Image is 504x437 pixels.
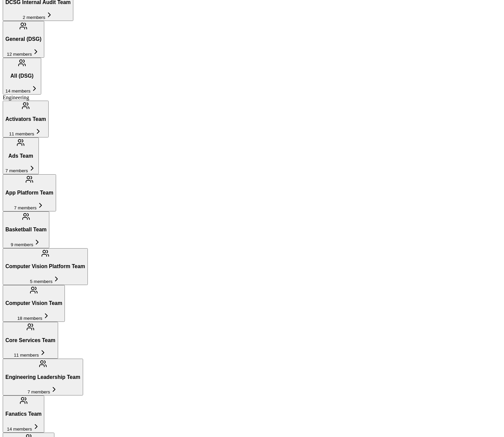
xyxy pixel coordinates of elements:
[3,359,83,395] button: Engineering Leadership Team7 members
[3,322,58,359] button: Core Services Team11 members
[11,242,33,247] span: 9 members
[5,411,42,417] h3: Fanatics Team
[3,211,49,248] button: Basketball Team9 members
[5,337,55,343] h3: Core Services Team
[14,353,39,358] span: 11 members
[7,427,32,432] span: 14 members
[5,374,80,380] h3: Engineering Leadership Team
[3,395,44,432] button: Fanatics Team14 members
[17,316,42,321] span: 18 members
[5,300,62,306] h3: Computer Vision Team
[3,21,44,58] button: General (DSG)12 members
[5,227,47,233] h3: Basketball Team
[3,95,29,100] span: Engineering
[9,131,34,136] span: 11 members
[3,137,39,174] button: Ads Team7 members
[23,15,45,20] span: 2 members
[3,58,41,95] button: All (DSG)14 members
[14,205,37,210] span: 7 members
[5,88,30,94] span: 14 members
[3,248,88,285] button: Computer Vision Platform Team5 members
[5,263,85,269] h3: Computer Vision Platform Team
[5,153,36,159] h3: Ads Team
[7,52,32,57] span: 12 members
[5,36,42,42] h3: General (DSG)
[30,279,53,284] span: 5 members
[5,116,46,122] h3: Activators Team
[5,190,53,196] h3: App Platform Team
[27,389,50,394] span: 7 members
[5,168,28,173] span: 7 members
[3,174,56,211] button: App Platform Team7 members
[5,73,39,79] h3: All (DSG)
[3,285,65,322] button: Computer Vision Team18 members
[3,101,49,137] button: Activators Team11 members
